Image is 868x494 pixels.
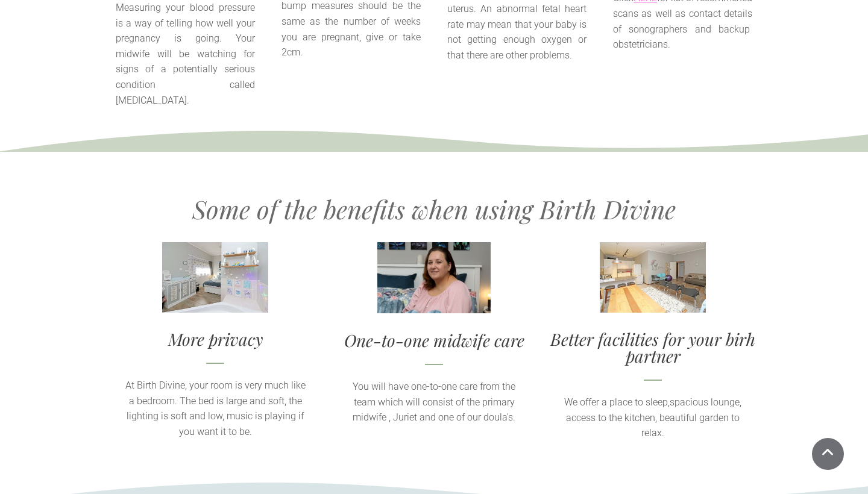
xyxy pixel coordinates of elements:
[102,331,328,348] h3: More privacy
[349,379,519,425] p: You will have one-to-one care from the team which will consist of the primary midwife , Juriet an...
[102,196,766,222] h2: Some of the benefits when using Birth Divine
[125,378,305,439] p: At Birth Divine, your room is very much like a bedroom. The bed is large and soft, the lighting i...
[812,438,844,470] a: Scroll To Top
[162,242,268,313] img: Birth Divine birth suite , the blue room
[328,332,540,349] h3: One-to-one midwife care
[562,395,743,441] p: We offer a place to sleep,spacious lounge, access to the kitchen, beautiful garden to relax.
[600,242,705,313] img: Birth Divine Facilities Lounge and Kitchen Area
[377,242,491,313] img: Birth Divine Owner and Midwife Juriet Nieuwoudt
[540,331,766,364] h3: Better facilities for your birh partner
